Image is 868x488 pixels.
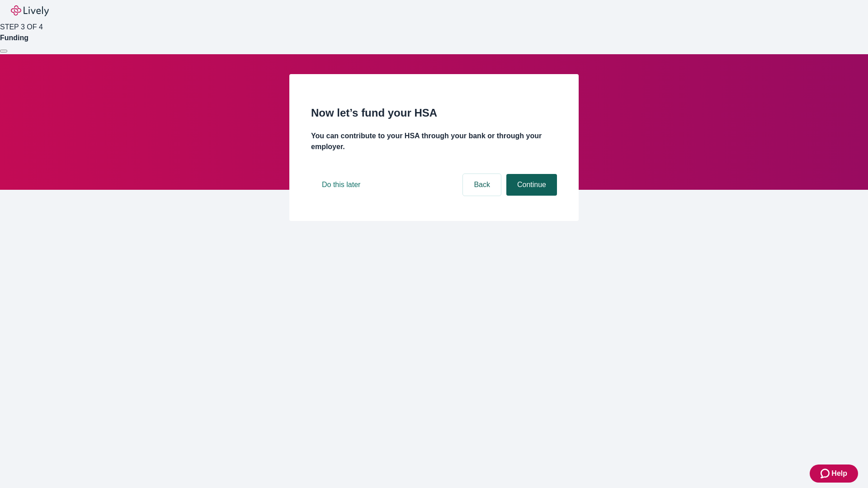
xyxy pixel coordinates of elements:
button: Back [463,174,501,196]
button: Do this later [311,174,371,196]
svg: Zendesk support icon [821,468,831,479]
button: Continue [506,174,557,196]
h4: You can contribute to your HSA through your bank or through your employer. [311,131,557,152]
span: Help [831,468,847,479]
img: Lively [11,5,49,16]
h2: Now let’s fund your HSA [311,105,557,121]
button: Zendesk support iconHelp [810,465,858,483]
